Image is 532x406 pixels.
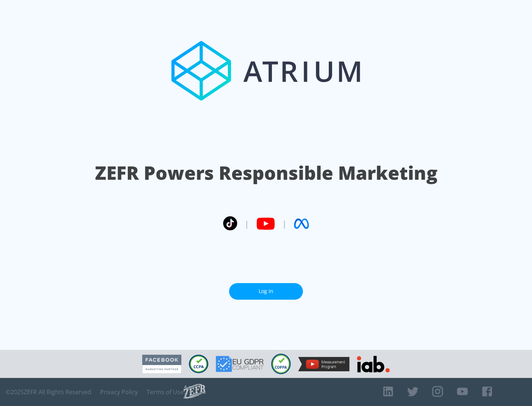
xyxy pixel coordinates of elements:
span: | [245,218,249,229]
img: COPPA Compliant [271,354,291,374]
a: Log In [229,283,303,300]
img: Facebook Marketing Partner [142,355,181,374]
h1: ZEFR Powers Responsible Marketing [95,160,437,186]
img: IAB [357,356,390,372]
img: YouTube Measurement Program [298,357,349,371]
img: GDPR Compliant [216,356,264,372]
span: | [282,218,287,229]
a: Privacy Policy [100,388,138,396]
a: Terms of Use [147,388,184,396]
img: CCPA Compliant [189,355,208,373]
span: © 2025 ZEFR All Rights Reserved [6,388,91,396]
